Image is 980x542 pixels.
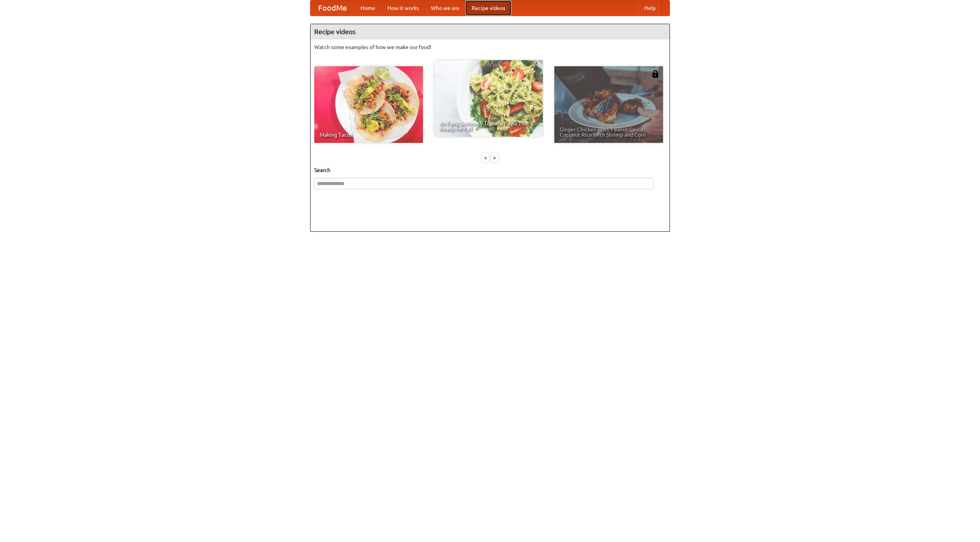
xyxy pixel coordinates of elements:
span: An Easy, Summery Tomato Pasta That's Ready for Fall [439,121,537,131]
p: Watch some examples of how we make our food! [314,43,666,51]
img: 483408.png [652,70,659,78]
div: » [491,153,498,162]
h5: Search [314,166,666,174]
a: Home [354,0,381,16]
a: An Easy, Summery Tomato Pasta That's Ready for Fall [434,60,543,137]
a: Help [638,0,662,16]
div: « [482,153,489,162]
a: FoodMe [310,0,354,16]
h4: Recipe videos [310,24,670,39]
span: Making Tacos [320,132,418,138]
a: How it works [381,0,425,16]
a: Making Tacos [314,66,423,143]
a: Who we are [425,0,465,16]
a: Recipe videos [465,0,511,16]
